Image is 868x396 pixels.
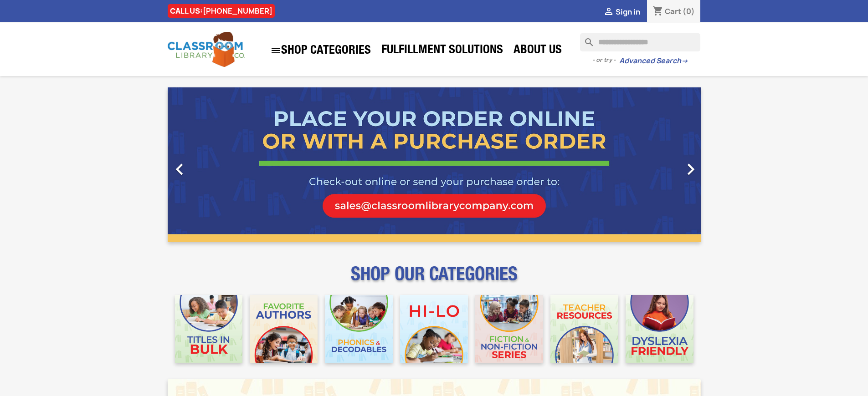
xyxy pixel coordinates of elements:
img: Classroom Library Company [168,32,245,67]
a:  Sign in [603,7,640,17]
img: CLC_Favorite_Authors_Mobile.jpg [250,295,318,363]
span: Sign in [616,7,640,17]
a: Advanced Search→ [619,56,688,66]
i:  [679,158,702,181]
i:  [603,7,614,18]
a: [PHONE_NUMBER] [203,6,272,16]
a: Next [621,87,701,242]
i: shopping_cart [652,6,663,17]
p: SHOP OUR CATEGORIES [168,271,701,288]
a: Fulfillment Solutions [377,42,508,60]
a: SHOP CATEGORIES [266,41,375,61]
input: Search [580,33,700,51]
img: CLC_Phonics_And_Decodables_Mobile.jpg [325,295,393,363]
span: → [681,56,688,66]
img: CLC_Bulk_Mobile.jpg [175,295,243,363]
i: search [580,33,591,44]
div: CALL US: [168,4,275,18]
span: Cart [665,6,681,16]
i:  [168,158,191,181]
span: - or try - [592,56,619,65]
ul: Carousel container [168,87,701,242]
i:  [270,45,281,56]
a: About Us [509,42,566,60]
img: CLC_Teacher_Resources_Mobile.jpg [550,295,618,363]
span: (0) [683,6,695,16]
a: Previous [168,87,248,242]
img: CLC_Dyslexia_Mobile.jpg [626,295,693,363]
img: CLC_HiLo_Mobile.jpg [400,295,468,363]
img: CLC_Fiction_Nonfiction_Mobile.jpg [475,295,543,363]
